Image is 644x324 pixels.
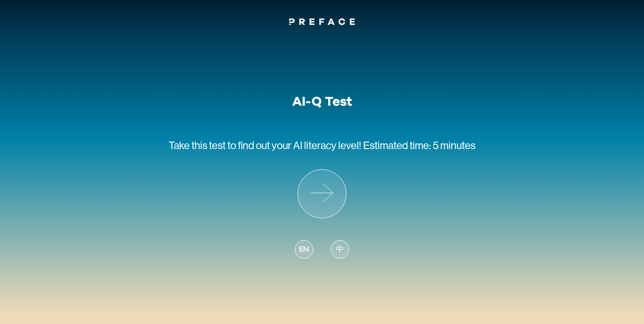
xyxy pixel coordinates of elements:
[363,139,475,151] span: Estimated time: 5 minutes
[336,244,344,256] span: 中
[238,139,361,151] span: find out your AI literacy level!
[169,139,236,151] span: Take this test to
[292,94,352,110] h1: AI-Q Test
[299,244,309,256] span: EN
